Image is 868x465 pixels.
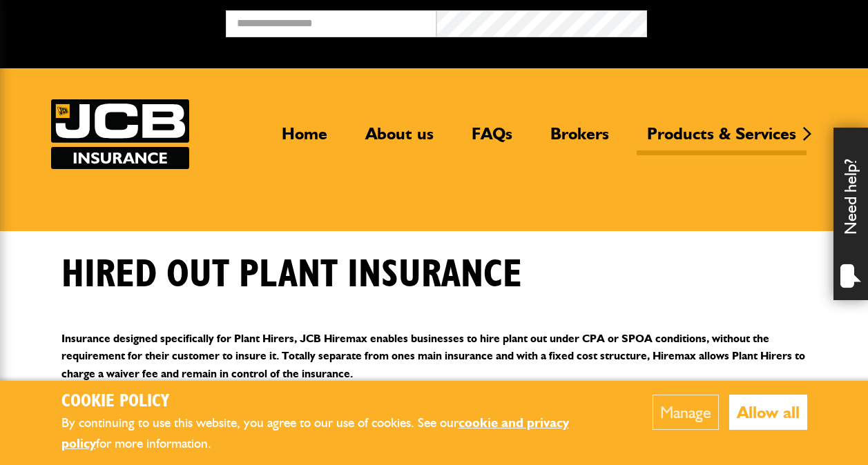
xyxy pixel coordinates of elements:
[61,413,610,455] p: By continuing to use this website, you agree to our use of cookies. See our for more information.
[653,395,719,430] button: Manage
[355,123,444,155] a: About us
[61,330,807,383] p: Insurance designed specifically for Plant Hirers, JCB Hiremax enables businesses to hire plant ou...
[461,123,523,155] a: FAQs
[271,123,338,155] a: Home
[833,128,868,300] div: Need help?
[61,391,610,413] h2: Cookie Policy
[637,123,807,155] a: Products & Services
[61,415,569,452] a: cookie and privacy policy
[51,99,189,169] img: JCB Insurance Services logo
[61,252,522,298] h1: Hired out plant insurance
[729,395,807,430] button: Allow all
[540,123,619,155] a: Brokers
[647,10,858,32] button: Broker Login
[51,99,189,169] a: JCB Insurance Services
